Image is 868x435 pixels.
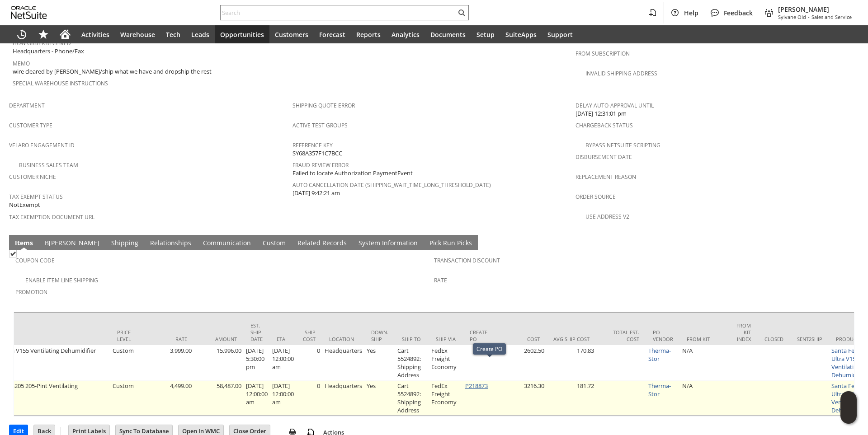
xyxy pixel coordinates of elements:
td: 58,487.00 [194,380,244,416]
input: Search [221,7,456,18]
a: Warehouse [115,25,160,43]
a: Use Address V2 [585,213,629,220]
div: Ship Cost [303,329,316,342]
a: Invalid Shipping Address [585,70,657,77]
td: Cart 5524892: Shipping Address [395,345,429,380]
span: - [808,14,810,20]
span: C [203,239,207,247]
a: Enable Item Line Shipping [25,276,98,284]
div: Ship To [402,336,422,342]
a: SuiteApps [500,25,542,43]
a: Leads [186,25,215,43]
span: Setup [476,30,495,39]
div: Ship Via [436,336,456,342]
div: Closed [764,336,783,342]
div: Amount [201,336,237,342]
svg: Search [456,7,467,18]
td: Custom [110,380,144,416]
td: Cart 5524892: Shipping Address [395,380,429,416]
a: Chargeback Status [576,122,633,129]
td: [DATE] 12:00:00 am [270,345,296,380]
td: 15,996.00 [194,345,244,380]
a: Disbursement Date [576,153,632,161]
a: Support [542,25,578,43]
td: N/A [680,380,730,416]
a: Unrolled view on [843,237,854,248]
div: From Kit Index [736,322,751,342]
span: u [267,239,271,247]
td: 4,499.00 [144,380,194,416]
span: Analytics [392,30,420,39]
td: 0 [296,380,322,416]
a: B[PERSON_NAME] [42,239,102,248]
div: Price Level [117,329,137,342]
td: N/A [680,345,730,380]
span: Reports [356,30,381,39]
span: Opportunities [220,30,264,39]
span: Sylvane Old [778,14,806,20]
a: Relationships [148,239,193,248]
a: P218873 [465,382,488,390]
span: Support [547,30,573,39]
td: Yes [364,380,395,416]
span: Activities [81,30,109,39]
a: Replacement reason [576,173,636,181]
span: Forecast [319,30,345,39]
a: Therma-Stor [648,346,671,363]
a: Fraud Review Error [292,161,349,169]
div: Down. Ship [371,329,388,342]
a: Department [9,102,45,109]
a: From Subscription [576,50,630,57]
a: Velaro Engagement ID [9,141,75,149]
span: e [302,239,305,247]
span: B [45,239,49,247]
span: Feedback [724,9,753,17]
td: [DATE] 12:00:00 am [244,380,270,416]
div: PO Vendor [653,329,673,342]
a: Promotion [15,288,47,296]
span: Tech [166,30,180,39]
a: Shipping Quote Error [292,102,355,109]
div: Est. Ship Date [250,322,263,342]
div: Avg Ship Cost [553,336,590,342]
a: Reference Key [292,141,333,149]
a: Opportunities [215,25,269,43]
div: ETA [277,336,289,342]
span: Help [684,9,698,17]
a: Tax Exemption Document URL [9,213,94,221]
a: Bypass NetSuite Scripting [585,141,660,149]
div: From Kit [687,336,723,342]
a: Santa Fe Ultra V205 Ventilating Dehumidifier [831,382,867,414]
span: Headquarters - Phone/Fax [13,47,84,56]
span: [PERSON_NAME] [778,5,852,14]
a: Special Warehouse Instructions [13,80,108,87]
div: Shortcuts [33,25,54,43]
a: Customers [269,25,314,43]
a: Transaction Discount [434,257,500,264]
svg: Shortcuts [38,29,49,40]
a: Order Source [576,193,616,201]
td: FedEx Freight Economy [429,380,463,416]
td: 181.72 [547,380,596,416]
span: SuiteApps [505,30,537,39]
span: SY68A357F1C7BCC [292,149,342,158]
span: wire cleared by [PERSON_NAME]/ship what we have and dropship the rest [13,67,212,76]
svg: Home [60,29,71,40]
span: NotExempt [9,201,40,209]
a: Reports [351,25,386,43]
td: 0 [296,345,322,380]
span: [DATE] 12:31:01 pm [576,109,627,118]
span: Customers [275,30,308,39]
a: Forecast [314,25,351,43]
a: Active Test Groups [292,122,348,129]
a: Setup [471,25,500,43]
td: [DATE] 5:30:00 pm [244,345,270,380]
span: S [111,239,115,247]
div: Rate [151,336,187,342]
svg: logo [11,6,47,19]
a: Therma-Stor [648,382,671,398]
a: Shipping [109,239,141,248]
td: [DATE] 12:00:00 am [270,380,296,416]
a: Customer Type [9,122,52,129]
svg: Recent Records [16,29,27,40]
